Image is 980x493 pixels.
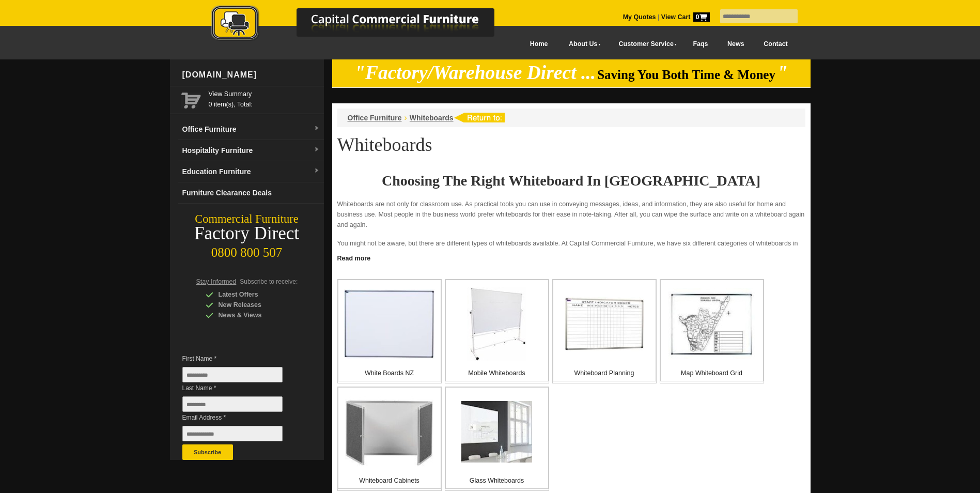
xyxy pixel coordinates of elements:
img: Mobile Whiteboards [467,287,526,361]
span: First Name * [182,353,298,364]
img: Whiteboard Planning [565,297,644,351]
a: View Summary [209,89,320,99]
span: Subscribe to receive: [240,278,298,285]
span: Stay Informed [196,278,237,285]
a: Map Whiteboard Grid Map Whiteboard Grid [660,279,764,383]
a: Whiteboard Planning Whiteboard Planning [552,279,657,383]
p: White Boards NZ [338,368,441,378]
a: Customer Service [607,33,683,56]
div: New Releases [206,300,304,310]
a: My Quotes [623,13,656,21]
img: Capital Commercial Furniture Logo [183,5,545,43]
span: 0 item(s), Total: [209,89,320,108]
a: Whiteboards [410,114,454,122]
div: News & Views [206,310,304,320]
span: Saving You Both Time & Money [597,68,775,82]
p: Map Whiteboard Grid [661,368,763,378]
p: Whiteboards are not only for classroom use. As practical tools you can use in conveying messages,... [337,199,805,230]
span: Email Address * [182,412,298,423]
strong: Choosing The Right Whiteboard In [GEOGRAPHIC_DATA] [382,173,760,189]
p: Mobile Whiteboards [446,368,548,378]
div: 0800 800 507 [170,240,324,260]
span: Last Name * [182,383,298,393]
a: View Cart0 [659,13,709,21]
div: Latest Offers [206,289,304,300]
em: "Factory/Warehouse Direct ... [354,62,596,83]
p: Glass Whiteboards [446,475,548,486]
a: White Boards NZ White Boards NZ [337,279,442,383]
a: Hospitality Furnituredropdown [178,140,324,161]
a: Furniture Clearance Deals [178,182,324,204]
li: › [405,113,407,123]
img: return to [454,113,505,122]
img: dropdown [314,168,320,174]
a: Faqs [683,33,718,56]
a: About Us [557,33,607,56]
div: [DOMAIN_NAME] [178,59,324,90]
a: Office Furnituredropdown [178,119,324,140]
em: " [777,62,788,83]
img: dropdown [314,147,320,153]
div: Factory Direct [170,226,324,241]
button: Subscribe [182,444,233,460]
strong: View Cart [661,13,710,21]
img: Whiteboard Cabinets [345,396,433,467]
a: Glass Whiteboards Glass Whiteboards [445,387,549,491]
a: Office Furniture [348,114,402,122]
img: Glass Whiteboards [461,401,532,463]
p: You might not be aware, but there are different types of whiteboards available. At Capital Commer... [337,238,805,259]
a: News [718,33,754,56]
a: Whiteboard Cabinets Whiteboard Cabinets [337,387,442,491]
h1: Whiteboards [337,135,805,155]
input: Last Name * [182,396,283,412]
img: dropdown [314,126,320,132]
a: Contact [754,33,797,56]
input: First Name * [182,367,283,382]
span: 0 [693,12,710,22]
a: Capital Commercial Furniture Logo [183,5,545,46]
div: Commercial Furniture [170,212,324,226]
a: Education Furnituredropdown [178,161,324,182]
img: White Boards NZ [344,289,434,359]
a: Click to read more [332,251,811,264]
input: Email Address * [182,426,283,441]
p: Whiteboard Cabinets [338,475,441,486]
p: Whiteboard Planning [553,368,656,378]
img: Map Whiteboard Grid [668,288,755,360]
a: Mobile Whiteboards Mobile Whiteboards [445,279,549,383]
